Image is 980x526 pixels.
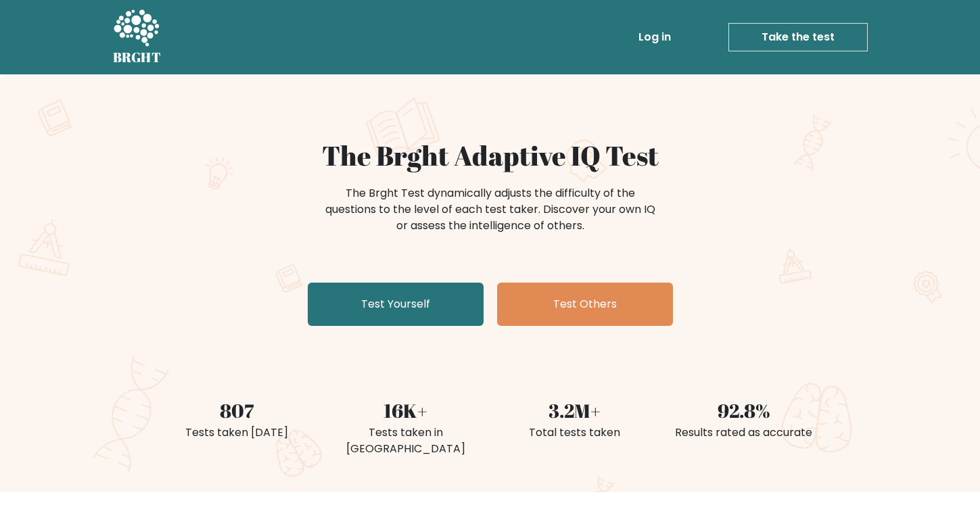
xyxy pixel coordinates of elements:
a: Take the test [728,23,868,51]
h5: BRGHT [113,49,162,66]
div: 807 [160,396,313,425]
a: Test Others [497,283,673,326]
div: 16K+ [329,396,482,425]
div: Results rated as accurate [668,425,820,441]
a: Log in [633,24,676,51]
div: Tests taken [DATE] [160,425,313,441]
div: 3.2M+ [498,396,651,425]
div: 92.8% [668,396,820,425]
a: Test Yourself [308,283,484,326]
div: The Brght Test dynamically adjusts the difficulty of the questions to the level of each test take... [321,185,659,234]
div: Tests taken in [GEOGRAPHIC_DATA] [329,425,482,457]
h1: The Brght Adaptive IQ Test [160,139,820,172]
div: Total tests taken [498,425,651,441]
a: BRGHT [113,5,162,69]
